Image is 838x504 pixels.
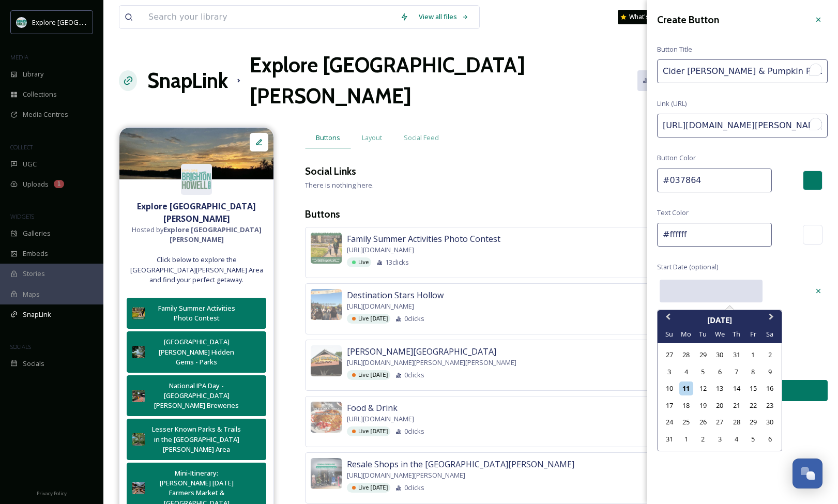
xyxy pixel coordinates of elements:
div: [GEOGRAPHIC_DATA][PERSON_NAME] Hidden Gems - Parks [150,337,243,367]
div: Sa [763,327,777,341]
div: Choose Saturday, August 2nd, 2025 [763,348,777,362]
img: 780d2fcb-ceba-43ce-86e3-0cb6ea6e546a.jpg [132,390,145,402]
span: Social Feed [404,133,439,143]
button: [GEOGRAPHIC_DATA][PERSON_NAME] Hidden Gems - Parks [127,331,266,373]
div: Choose Wednesday, August 6th, 2025 [712,365,726,379]
span: [URL][DOMAIN_NAME] [347,245,414,255]
span: Privacy Policy [37,490,67,497]
div: Tu [696,327,710,341]
div: Th [729,327,743,341]
img: 5fd5e9c9-c3af-461d-a0b2-f13306500ac5.jpg [311,345,342,376]
div: Choose Saturday, August 16th, 2025 [763,381,777,395]
div: Choose Monday, July 28th, 2025 [679,348,693,362]
span: Button Color [657,153,696,163]
span: Link (URL) [657,99,687,109]
div: Choose Friday, August 1st, 2025 [746,348,760,362]
span: Maps [23,289,40,299]
div: Choose Friday, August 15th, 2025 [746,381,760,395]
input: To enrich screen reader interactions, please activate Accessibility in Grammarly extension settings [657,114,828,138]
h3: Create Button [657,12,719,27]
a: SnapLink [147,65,228,96]
button: Family Summer Activities Photo Contest [127,298,266,329]
div: Choose Monday, August 11th, 2025 [679,381,693,395]
div: Choose Saturday, August 30th, 2025 [763,415,777,429]
img: IMG_1372.jpg [311,289,342,320]
a: Privacy Policy [37,486,67,499]
div: Choose Monday, August 18th, 2025 [679,399,693,413]
div: Choose Wednesday, August 20th, 2025 [712,399,726,413]
div: Choose Tuesday, August 5th, 2025 [696,365,710,379]
div: Choose Sunday, August 31st, 2025 [662,432,676,446]
span: Click below to explore the [GEOGRAPHIC_DATA][PERSON_NAME] Area and find your perfect getaway. [125,255,268,285]
div: Live [DATE] [347,426,390,436]
div: Choose Tuesday, August 26th, 2025 [696,415,710,429]
span: WIDGETS [10,212,34,220]
div: Live [DATE] [347,370,390,380]
div: Choose Wednesday, July 30th, 2025 [712,348,726,362]
span: Library [23,69,43,79]
div: Lesser Known Parks & Trails in the [GEOGRAPHIC_DATA][PERSON_NAME] Area [150,424,243,454]
span: SnapLink [23,310,51,319]
span: Text Color [657,208,689,218]
img: a4640c85-7424-4525-9bb0-11fce293a3a6.jpg [132,433,145,446]
div: Choose Sunday, August 10th, 2025 [662,381,676,395]
span: Embeds [23,249,48,258]
div: Choose Thursday, August 28th, 2025 [729,415,743,429]
span: Food & Drink [347,402,398,414]
a: Analytics [637,70,693,90]
button: Open Chat [793,459,822,488]
input: Search your library [143,6,395,28]
div: Choose Sunday, August 17th, 2025 [662,399,676,413]
div: Choose Friday, August 22nd, 2025 [746,399,760,413]
input: To enrich screen reader interactions, please activate Accessibility in Grammarly extension settings [657,59,828,83]
div: Choose Friday, August 29th, 2025 [746,415,760,429]
div: Choose Thursday, August 7th, 2025 [729,365,743,379]
span: Galleries [23,228,51,238]
div: Choose Sunday, August 3rd, 2025 [662,365,676,379]
div: Choose Thursday, August 14th, 2025 [729,381,743,395]
span: [URL][DOMAIN_NAME][PERSON_NAME] [347,470,465,480]
div: Choose Monday, September 1st, 2025 [679,432,693,446]
img: 62044cd4-f202-44cd-aa22-db3459cd86d8.jpg [132,482,145,494]
span: Collections [23,89,57,99]
div: Choose Sunday, August 24th, 2025 [662,415,676,429]
div: 1 [54,180,64,188]
img: 67e7af72-b6c8-455a-acf8-98e6fe1b68aa.avif [181,164,212,195]
span: [PERSON_NAME][GEOGRAPHIC_DATA] [347,345,496,358]
div: Choose Monday, August 4th, 2025 [679,365,693,379]
span: Button Title [657,44,692,54]
div: Choose Saturday, August 9th, 2025 [763,365,777,379]
span: Family Summer Activities Photo Contest [347,233,500,245]
div: [DATE] [658,314,782,326]
h3: Buttons [305,207,822,222]
span: COLLECT [10,143,33,151]
img: 67e7af72-b6c8-455a-acf8-98e6fe1b68aa.avif [17,17,27,27]
strong: Explore [GEOGRAPHIC_DATA][PERSON_NAME] [163,225,262,244]
div: Choose Tuesday, August 19th, 2025 [696,399,710,413]
span: Destination Stars Hollow [347,289,444,301]
div: Choose Thursday, July 31st, 2025 [729,348,743,362]
span: SOCIALS [10,343,31,350]
span: MEDIA [10,53,28,61]
span: 0 clicks [404,426,424,436]
div: Choose Saturday, September 6th, 2025 [763,432,777,446]
span: 0 clicks [404,314,424,324]
img: 9c2f3f3e-11fb-4a41-a41f-4bf17ef1fdfc.jpg [311,458,342,489]
span: Explore [GEOGRAPHIC_DATA][PERSON_NAME] [32,17,174,27]
button: Lesser Known Parks & Trails in the [GEOGRAPHIC_DATA][PERSON_NAME] Area [127,419,266,460]
span: Media Centres [23,110,68,119]
div: Choose Wednesday, September 3rd, 2025 [712,432,726,446]
span: Hosted by [125,225,268,245]
div: Live [DATE] [347,314,390,324]
span: Start Date (optional) [657,262,718,272]
span: UGC [23,159,37,169]
span: 13 clicks [385,257,409,267]
a: What's New [618,10,669,24]
div: National IPA Day - [GEOGRAPHIC_DATA][PERSON_NAME] Breweries [150,381,243,411]
div: Choose Wednesday, August 27th, 2025 [712,415,726,429]
span: Buttons [316,133,340,143]
div: Live [DATE] [347,483,390,493]
div: Family Summer Activities Photo Contest [150,303,243,323]
div: Choose Sunday, July 27th, 2025 [662,348,676,362]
